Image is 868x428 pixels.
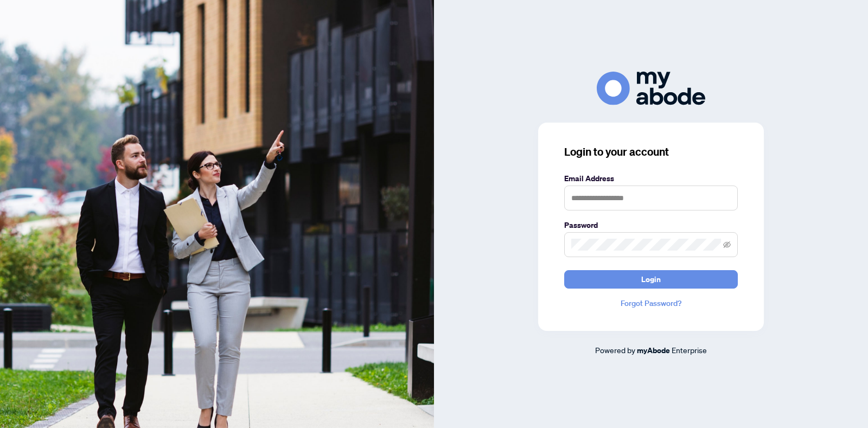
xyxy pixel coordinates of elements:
img: ma-logo [597,72,705,105]
span: eye-invisible [723,241,731,248]
button: Login [564,270,738,289]
span: Powered by [595,345,635,355]
span: Login [641,271,661,288]
a: Forgot Password? [564,297,738,309]
label: Password [564,219,738,231]
a: myAbode [637,344,670,356]
h3: Login to your account [564,144,738,159]
span: Enterprise [672,345,707,355]
label: Email Address [564,173,738,184]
